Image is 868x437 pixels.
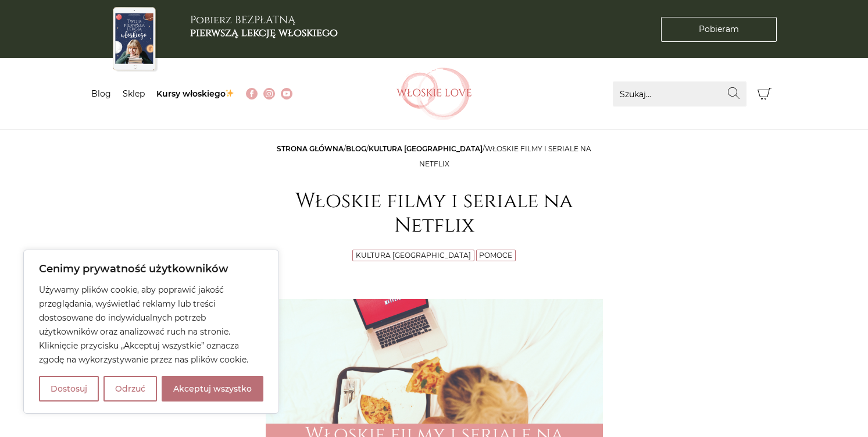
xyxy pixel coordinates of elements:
[346,144,366,153] a: Blog
[419,144,592,168] span: Włoskie filmy i seriale na Netflix
[479,251,512,260] a: Pomoce
[39,376,99,402] button: Dostosuj
[752,81,777,106] button: Koszyk
[162,376,263,402] button: Akceptuj wszystko
[226,89,234,97] img: ✨
[277,144,344,153] a: Strona główna
[123,88,145,99] a: Sklep
[661,17,777,42] a: Pobieram
[156,88,235,99] a: Kursy włoskiego
[699,23,739,35] span: Pobieram
[39,262,263,276] p: Cenimy prywatność użytkowników
[613,81,746,106] input: Szukaj...
[397,67,472,120] img: Włoskielove
[39,283,263,367] p: Używamy plików cookie, aby poprawić jakość przeglądania, wyświetlać reklamy lub treści dostosowan...
[103,376,157,402] button: Odrzuć
[369,144,483,153] a: Kultura [GEOGRAPHIC_DATA]
[266,189,603,238] h1: Włoskie filmy i seriale na Netflix
[277,144,591,168] span: / / /
[190,26,338,40] b: pierwszą lekcję włoskiego
[91,88,111,99] a: Blog
[190,14,338,39] h3: Pobierz BEZPŁATNĄ
[356,251,471,260] a: Kultura [GEOGRAPHIC_DATA]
